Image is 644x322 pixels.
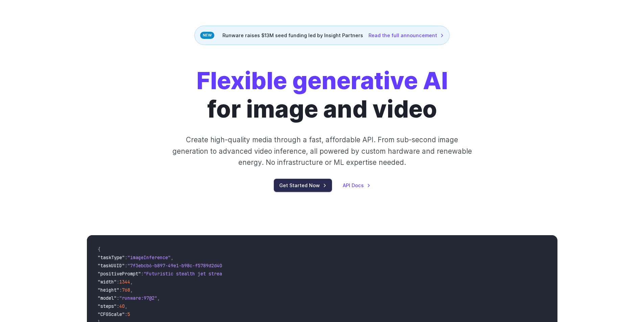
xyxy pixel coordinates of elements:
span: , [130,279,133,285]
strong: Flexible generative AI [196,66,448,95]
span: "taskType" [98,254,125,261]
span: "7f3ebcb6-b897-49e1-b98c-f5789d2d40d7" [127,263,230,269]
span: , [157,295,160,301]
span: : [119,287,122,293]
span: "imageInference" [127,254,171,261]
span: , [125,303,127,309]
span: 40 [119,303,125,309]
span: "width" [98,279,117,285]
span: , [130,287,133,293]
span: "CFGScale" [98,311,125,317]
a: Get Started Now [274,179,332,192]
span: : [125,254,127,261]
span: "steps" [98,303,117,309]
p: Create high-quality media through a fast, affordable API. From sub-second image generation to adv... [171,134,473,168]
h1: for image and video [196,67,448,123]
span: "runware:97@2" [119,295,157,301]
div: Runware raises $13M seed funding led by Insight Partners [194,26,450,45]
span: "model" [98,295,117,301]
span: , [171,254,173,261]
span: : [125,263,127,269]
span: 768 [122,287,130,293]
a: API Docs [343,181,371,189]
span: { [98,246,100,252]
span: : [117,303,119,309]
span: "Futuristic stealth jet streaking through a neon-lit cityscape with glowing purple exhaust" [144,271,390,277]
span: : [125,311,127,317]
span: "taskUUID" [98,263,125,269]
span: 5 [127,311,130,317]
span: : [117,295,119,301]
span: : [141,271,144,277]
span: 1344 [119,279,130,285]
span: : [117,279,119,285]
span: "positivePrompt" [98,271,141,277]
a: Read the full announcement [368,31,444,39]
span: "height" [98,287,119,293]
